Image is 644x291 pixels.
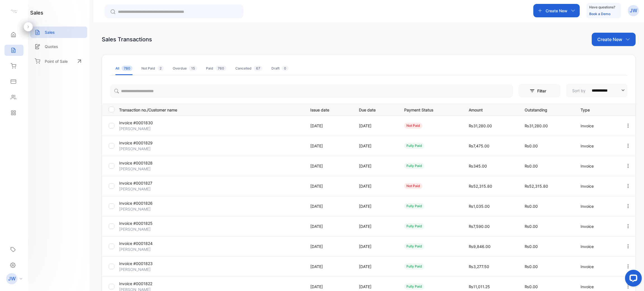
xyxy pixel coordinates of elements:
p: Invoice #0001826 [119,200,181,206]
p: JW [630,7,637,14]
p: Invoice [581,203,614,209]
p: JW [8,275,16,282]
p: Invoice [581,143,614,149]
div: not paid [404,123,422,129]
p: [DATE] [359,143,392,149]
p: Create New [546,8,567,14]
span: 15 [189,66,197,71]
span: ₨0.00 [525,144,538,148]
span: ₨0.00 [525,164,538,168]
p: [DATE] [359,183,392,189]
p: Transaction no./Customer name [119,106,303,113]
span: ₨0.00 [525,264,538,269]
p: [DATE] [310,284,347,290]
p: Filter [537,88,550,94]
span: ₨0.00 [525,244,538,249]
div: Paid [206,66,226,71]
p: [DATE] [310,264,347,269]
span: ₨1,035.00 [469,204,490,209]
span: ₨7,590.00 [469,224,490,229]
p: Invoice [581,264,614,269]
span: ₨31,280.00 [525,123,548,128]
p: [PERSON_NAME] [119,206,181,212]
p: [PERSON_NAME] [119,146,181,152]
p: [DATE] [359,223,392,229]
p: [DATE] [310,163,347,169]
p: [DATE] [310,123,347,129]
span: ₨3,277.50 [469,264,489,269]
p: Invoice #0001823 [119,261,181,266]
span: ₨9,846.00 [469,244,491,249]
p: Due date [359,106,392,113]
span: ₨0.00 [525,284,538,289]
p: Issue date [310,106,347,113]
div: Sales Transactions [102,35,152,44]
p: Invoice [581,123,614,129]
p: [DATE] [359,244,392,249]
span: 2 [157,66,164,71]
p: Have questions? [589,4,615,10]
p: [DATE] [310,203,347,209]
img: logo [10,7,18,16]
span: ₨11,011.25 [469,284,490,289]
span: 780 [122,66,132,71]
a: Point of Sale [30,55,87,67]
p: [PERSON_NAME] [119,126,181,132]
p: [DATE] [310,244,347,249]
div: All [115,66,132,71]
p: Invoice [581,244,614,249]
div: Draft [271,66,288,71]
p: Invoice [581,183,614,189]
div: fully paid [404,223,424,229]
p: Invoice [581,163,614,169]
p: [DATE] [310,223,347,229]
h1: sales [30,9,43,16]
span: ₨7,475.00 [469,144,489,148]
p: Amount [469,106,513,113]
button: Filter [518,84,560,97]
span: ₨52,315.80 [525,184,548,189]
p: [DATE] [359,203,392,209]
p: [DATE] [359,163,392,169]
a: Sales [30,27,87,38]
div: fully paid [404,243,424,249]
div: Overdue [173,66,197,71]
p: [PERSON_NAME] [119,246,181,252]
span: 760 [216,66,226,71]
p: Point of Sale [45,58,68,64]
button: Create New [533,4,580,17]
p: [DATE] [359,264,392,269]
p: Invoice #0001824 [119,240,181,246]
p: Invoice #0001830 [119,120,181,126]
div: fully paid [404,163,424,169]
span: ₨31,280.00 [469,123,492,128]
div: Not Paid [141,66,164,71]
p: [DATE] [310,183,347,189]
p: Sort by [572,88,586,94]
button: JW [628,4,639,17]
p: Invoice [581,223,614,229]
a: Quotes [30,41,87,52]
p: [DATE] [359,284,392,290]
p: Create New [597,36,622,43]
p: Payment Status [404,106,458,113]
p: [PERSON_NAME] [119,186,181,192]
p: Invoice [581,284,614,290]
span: ₨52,315.80 [469,184,492,189]
div: fully paid [404,203,424,209]
p: [PERSON_NAME] [119,266,181,272]
span: ₨0.00 [525,224,538,229]
p: Invoice #0001822 [119,281,181,287]
p: Invoice #0001827 [119,180,181,186]
p: [PERSON_NAME] [119,166,181,172]
p: Invoice #0001828 [119,160,181,166]
button: Sort by [566,84,628,97]
p: Quotes [45,44,58,49]
span: ₨0.00 [525,204,538,209]
span: ₨345.00 [469,164,487,168]
div: not paid [404,183,422,189]
div: fully paid [404,143,424,149]
p: Outstanding [525,106,569,113]
p: [DATE] [310,143,347,149]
